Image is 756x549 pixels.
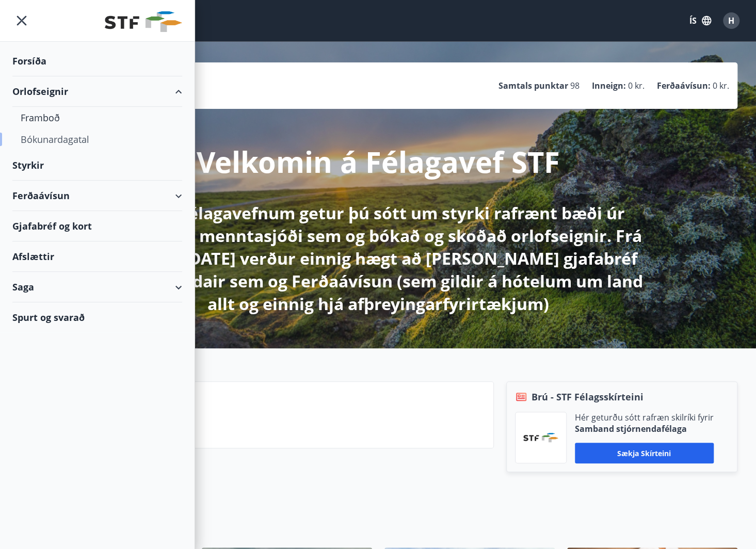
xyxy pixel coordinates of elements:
div: Saga [12,272,182,302]
div: Spurt og svarað [12,302,182,332]
p: Spurt og svarað [95,408,485,425]
div: Forsíða [12,46,182,76]
img: vjCaq2fThgY3EUYqSgpjEiBg6WP39ov69hlhuPVN.png [523,433,558,442]
button: H [719,8,744,33]
button: Sækja skírteini [575,443,714,463]
div: Gjafabréf og kort [12,211,182,241]
p: Hér geturðu sótt rafræn skilríki fyrir [575,412,714,423]
p: Inneign : [592,80,626,91]
p: Ferðaávísun : [657,80,711,91]
button: menu [12,11,31,30]
p: Samtals punktar [498,80,568,91]
span: 0 kr. [628,80,645,91]
p: Samband stjórnendafélaga [575,423,714,434]
div: Styrkir [12,150,182,181]
img: union_logo [105,11,182,32]
div: Framboð [21,107,174,128]
span: 0 kr. [713,80,729,91]
p: Velkomin á Félagavef STF [197,142,560,181]
div: Orlofseignir [12,76,182,107]
div: Afslættir [12,241,182,272]
span: 98 [570,80,580,91]
div: Ferðaávísun [12,181,182,211]
p: Hér á Félagavefnum getur þú sótt um styrki rafrænt bæði úr sjúkra- og menntasjóði sem og bókað og... [106,202,651,315]
button: ÍS [684,11,717,30]
span: H [728,15,734,26]
div: Bókunardagatal [21,128,174,150]
span: Brú - STF Félagsskírteini [532,390,644,403]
